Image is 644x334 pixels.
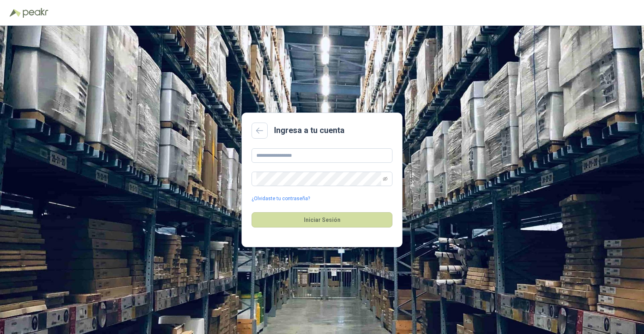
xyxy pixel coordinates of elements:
[23,8,48,18] img: Peakr
[252,212,392,227] button: Iniciar Sesión
[252,195,310,203] a: ¿Olvidaste tu contraseña?
[10,9,21,17] img: Logo
[383,176,388,181] span: eye-invisible
[274,124,345,137] h2: Ingresa a tu cuenta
